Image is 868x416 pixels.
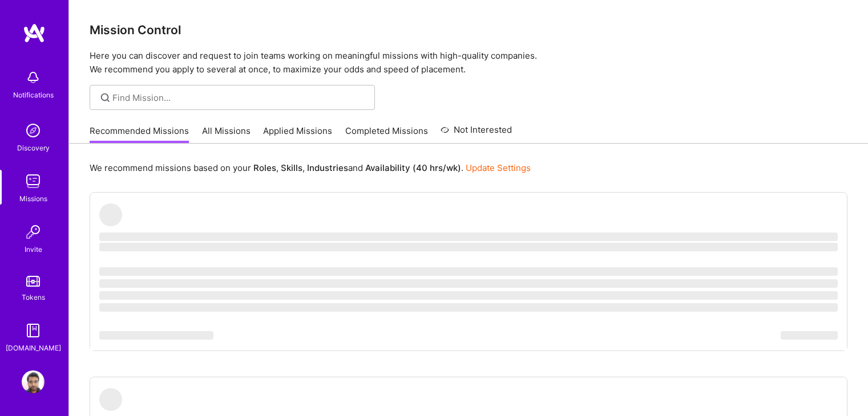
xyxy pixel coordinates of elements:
a: Applied Missions [263,125,332,144]
div: Missions [19,193,47,205]
img: Invite [22,221,45,243]
input: Find Mission... [112,92,366,104]
p: We recommend missions based on your , , and . [90,162,531,174]
i: icon SearchGrey [99,91,112,104]
b: Industries [307,162,348,173]
p: Here you can discover and request to join teams working on meaningful missions with high-quality ... [90,49,847,76]
div: Discovery [17,142,50,154]
a: All Missions [202,125,251,144]
img: bell [22,66,45,89]
div: Invite [25,243,42,255]
img: User Avatar [22,370,45,393]
a: Completed Missions [345,125,428,144]
b: Availability (40 hrs/wk) [365,162,461,173]
div: Notifications [13,89,54,101]
a: Recommended Missions [90,125,189,144]
img: discovery [22,119,45,142]
b: Roles [253,162,276,173]
div: Tokens [22,291,45,303]
a: Not Interested [441,123,512,144]
b: Skills [281,162,302,173]
img: guide book [22,319,45,342]
div: [DOMAIN_NAME] [6,342,61,354]
img: teamwork [22,170,45,193]
a: Update Settings [466,162,531,173]
img: tokens [26,276,40,287]
img: logo [23,23,46,43]
a: User Avatar [19,370,47,393]
h3: Mission Control [90,23,847,37]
